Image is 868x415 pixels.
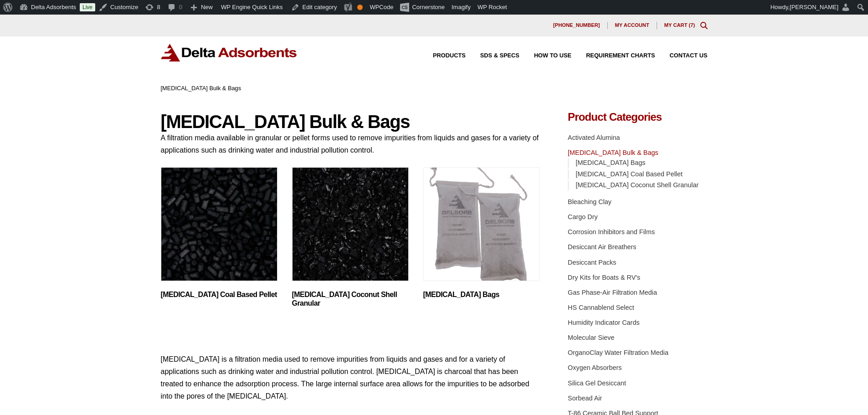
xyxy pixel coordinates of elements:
[161,132,541,156] p: A filtration media available in granular or pellet forms used to remove impurities from liquids a...
[161,44,298,61] img: Delta Adsorbents
[161,167,277,281] img: Activated Carbon Coal Based Pellet
[670,53,708,59] span: Contact Us
[466,53,519,59] a: SDS & SPECS
[568,304,634,311] a: HS Cannablend Select
[423,167,540,281] img: Activated Carbon Bags
[568,228,655,236] a: Corrosion Inhibitors and Films
[568,134,620,141] a: Activated Alumina
[568,198,611,205] a: Bleaching Clay
[161,167,277,299] a: Visit product category Activated Carbon Coal Based Pellet
[292,167,409,307] a: Visit product category Activated Carbon Coconut Shell Granular
[568,213,598,220] a: Cargo Dry
[575,170,683,178] a: [MEDICAL_DATA] Coal Based Pellet
[690,22,693,28] span: 7
[568,274,640,281] a: Dry Kits for Boats & RV's
[568,243,636,251] a: Desiccant Air Breathers
[700,22,708,29] div: Toggle Modal Content
[161,112,541,132] h1: [MEDICAL_DATA] Bulk & Bags
[433,53,466,59] span: Products
[568,364,621,371] a: Oxygen Absorbers
[546,22,608,29] a: [PHONE_NUMBER]
[418,53,466,59] a: Products
[568,259,616,266] a: Desiccant Packs
[655,53,708,59] a: Contact Us
[568,289,657,296] a: Gas Phase-Air Filtration Media
[423,167,540,299] a: Visit product category Activated Carbon Bags
[292,290,409,307] h2: [MEDICAL_DATA] Coconut Shell Granular
[357,5,363,10] div: OK
[161,353,541,403] p: [MEDICAL_DATA] is a filtration media used to remove impurities from liquids and gases and for a v...
[519,53,571,59] a: How to Use
[568,395,602,402] a: Sorbead Air
[161,290,277,299] h2: [MEDICAL_DATA] Coal Based Pellet
[615,23,649,28] span: My account
[80,3,95,11] a: Live
[575,181,699,189] a: [MEDICAL_DATA] Coconut Shell Granular
[292,167,409,281] img: Activated Carbon Coconut Shell Granular
[790,4,838,10] span: [PERSON_NAME]
[161,85,241,92] span: [MEDICAL_DATA] Bulk & Bags
[568,112,707,123] h4: Product Categories
[480,53,519,59] span: SDS & SPECS
[568,149,658,156] a: [MEDICAL_DATA] Bulk & Bags
[586,53,655,59] span: Requirement Charts
[553,23,600,28] span: [PHONE_NUMBER]
[423,290,540,299] h2: [MEDICAL_DATA] Bags
[568,349,668,356] a: OrganoClay Water Filtration Media
[568,379,626,387] a: Silica Gel Desiccant
[608,22,657,29] a: My account
[575,159,645,166] a: [MEDICAL_DATA] Bags
[568,334,614,341] a: Molecular Sieve
[568,319,640,326] a: Humidity Indicator Cards
[664,22,695,28] a: My Cart (7)
[571,53,655,59] a: Requirement Charts
[534,53,571,59] span: How to Use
